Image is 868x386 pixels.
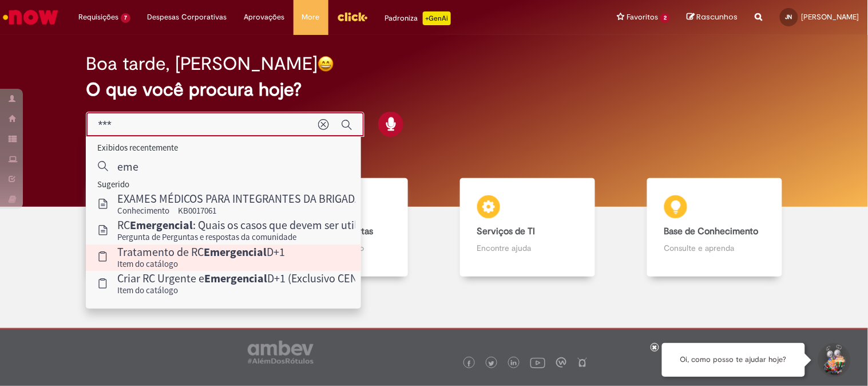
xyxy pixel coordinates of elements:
span: Rascunhos [697,11,738,22]
p: Consulte e aprenda [664,242,765,254]
img: logo_footer_twitter.png [489,361,494,367]
button: Iniciar Conversa de Suporte [817,343,851,377]
span: Requisições [78,11,118,23]
h2: Boa tarde, [PERSON_NAME] [86,54,318,74]
a: Base de Conhecimento Consulte e aprenda [621,178,808,277]
span: 2 [660,13,670,23]
h2: O que você procura hoje? [86,80,782,100]
span: More [302,11,320,23]
img: ServiceNow [1,6,60,29]
img: logo_footer_workplace.png [556,357,566,368]
span: Despesas Corporativas [148,11,227,23]
span: JN [786,13,792,21]
img: logo_footer_facebook.png [466,361,472,367]
img: logo_footer_youtube.png [530,355,545,370]
span: 7 [121,13,130,23]
b: Serviços de TI [477,226,536,237]
a: Serviços de TI Encontre ajuda [434,178,621,277]
img: logo_footer_ambev_rotulo_gray.png [248,341,314,364]
p: Encontre ajuda [477,242,578,254]
span: Aprovações [244,11,285,23]
div: Oi, como posso te ajudar hoje? [662,343,805,377]
a: Rascunhos [687,12,738,23]
p: +GenAi [423,11,451,25]
a: Tirar dúvidas Tirar dúvidas com Lupi Assist e Gen Ai [60,178,247,277]
img: happy-face.png [318,56,334,72]
b: Base de Conhecimento [664,226,759,237]
span: Favoritos [627,11,658,23]
div: Padroniza [385,11,451,25]
span: [PERSON_NAME] [802,12,859,22]
img: logo_footer_naosei.png [577,357,588,368]
img: logo_footer_linkedin.png [511,360,517,367]
img: click_logo_yellow_360x200.png [337,8,368,25]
